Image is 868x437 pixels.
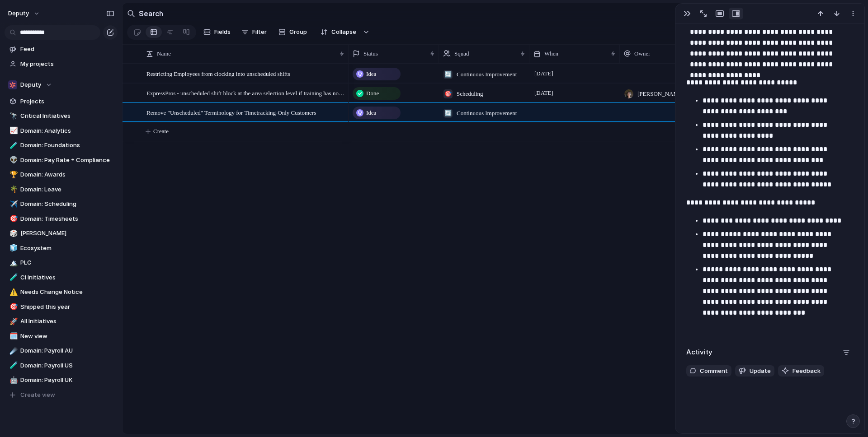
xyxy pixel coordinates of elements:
[146,68,290,79] span: Restricting Employees from clocking into unscheduled shifts
[214,28,231,37] span: Fields
[5,183,118,196] a: 🌴Domain: Leave
[5,78,118,92] button: Deputy
[8,361,17,370] button: 🧪
[5,168,118,181] a: 🏆Domain: Awards
[20,112,114,121] span: Critical Initiatives
[686,347,712,358] h2: Activity
[9,126,16,136] div: 📈
[20,258,114,267] span: PLC
[252,28,267,37] span: Filter
[9,331,16,341] div: 🗓️
[9,155,16,165] div: 👽
[8,346,17,355] button: ☄️
[20,141,114,150] span: Domain: Foundations
[8,244,17,253] button: 🧊
[9,111,16,121] div: 🔭
[443,89,453,98] div: 🎯
[20,200,114,209] span: Domain: Scheduling
[457,70,517,79] span: Continuous Improvement
[443,109,453,118] div: 🔄
[454,49,469,58] span: Squad
[5,315,118,328] a: 🚀All Initiatives
[20,170,114,179] span: Domain: Awards
[20,317,114,326] span: All Initiatives
[8,141,17,150] button: 🧪
[8,302,17,311] button: 🎯
[20,214,114,223] span: Domain: Timesheets
[8,288,17,297] button: ⚠️
[366,70,376,79] span: Idea
[5,227,118,240] a: 🎲[PERSON_NAME]
[544,49,558,58] span: When
[9,375,16,386] div: 🤖
[139,8,163,19] h2: Search
[20,126,114,135] span: Domain: Analytics
[8,112,17,121] button: 🔭
[20,97,114,106] span: Projects
[9,184,16,195] div: 🌴
[532,68,556,79] span: [DATE]
[9,346,16,356] div: ☄️
[9,272,16,283] div: 🧪
[9,287,16,298] div: ⚠️
[8,273,17,282] button: 🧪
[20,156,114,165] span: Domain: Pay Rate + Compliance
[5,139,118,152] a: 🧪Domain: Foundations
[315,25,361,39] button: Collapse
[5,212,118,226] div: 🎯Domain: Timesheets
[634,49,650,58] span: Owner
[8,258,17,267] button: 🏔️
[20,302,114,311] span: Shipped this year
[8,214,17,223] button: 🎯
[457,89,483,98] span: Scheduling
[238,25,270,39] button: Filter
[20,391,55,400] span: Create view
[443,70,453,79] div: 🔄
[5,344,118,358] a: ☄️Domain: Payroll AU
[9,316,16,327] div: 🚀
[5,388,118,402] button: Create view
[5,95,118,108] a: Projects
[9,199,16,209] div: ✈️
[146,107,316,117] span: Remove "Unscheduled" Terminology for Timetracking-Only Customers
[9,258,16,268] div: 🏔️
[5,42,118,56] a: Feed
[20,185,114,194] span: Domain: Leave
[5,285,118,299] a: ⚠️Needs Change Notice
[8,332,17,341] button: 🗓️
[5,109,118,123] div: 🔭Critical Initiatives
[274,25,311,39] button: Group
[5,197,118,211] a: ✈️Domain: Scheduling
[5,359,118,372] div: 🧪Domain: Payroll US
[8,317,17,326] button: 🚀
[200,25,234,39] button: Fields
[5,242,118,255] a: 🧊Ecosystem
[5,271,118,284] a: 🧪CI Initiatives
[20,361,114,370] span: Domain: Payroll US
[331,28,356,37] span: Collapse
[9,228,16,239] div: 🎲
[5,124,118,138] a: 📈Domain: Analytics
[5,256,118,270] a: 🏔️PLC
[5,153,118,167] a: 👽Domain: Pay Rate + Compliance
[9,170,16,180] div: 🏆
[20,346,114,355] span: Domain: Payroll AU
[9,243,16,253] div: 🧊
[20,45,114,54] span: Feed
[5,330,118,343] a: 🗓️New view
[735,365,774,377] button: Update
[366,89,379,98] span: Done
[457,109,517,118] span: Continuous Improvement
[5,57,118,71] a: My projects
[793,367,821,376] span: Feedback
